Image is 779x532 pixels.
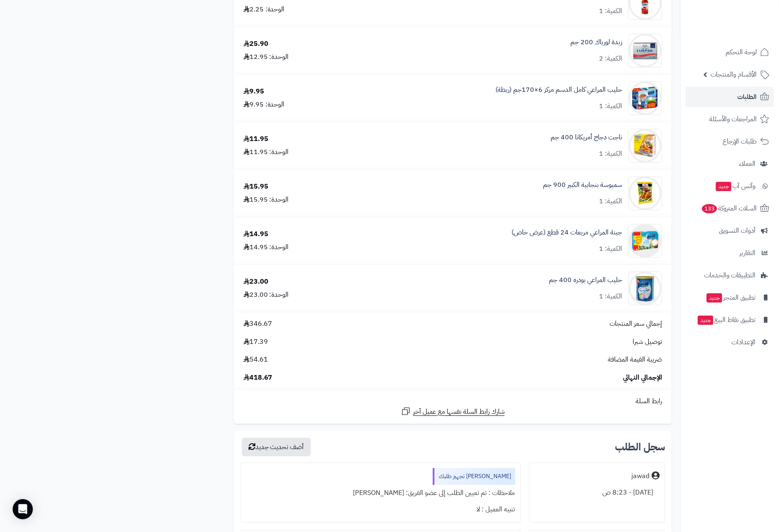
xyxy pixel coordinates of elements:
span: جديد [716,182,731,191]
a: طلبات الإرجاع [686,131,774,152]
div: [DATE] - 8:23 ص [535,484,660,501]
div: الكمية: 2 [599,54,622,64]
div: الوحدة: 12.95 [244,52,289,62]
img: 1673885441-1604060378_6281007035453-90x90.jpg [629,81,662,115]
a: السلات المتروكة133 [686,198,774,218]
a: التقارير [686,243,774,263]
a: وآتس آبجديد [686,176,774,196]
div: الكمية: 1 [599,292,622,301]
img: 161137bbf8ee9f312d24ef18baf7dc179af4-90x90.jpg [629,176,662,210]
a: حليب المراعي بودره 400 جم [549,275,622,285]
div: تنبيه العميل : لا [246,501,515,518]
div: 14.95 [244,229,268,239]
div: [PERSON_NAME] تجهيز طلبك [433,468,515,485]
span: شارك رابط السلة نفسها مع عميل آخر [413,407,505,417]
div: jawad [631,471,649,481]
div: الكمية: 1 [599,244,622,254]
span: جديد [707,293,722,303]
div: 11.95 [244,134,268,144]
div: الكمية: 1 [599,6,622,16]
span: ضريبة القيمة المضافة [608,355,662,364]
span: جديد [698,316,713,325]
span: 418.67 [244,373,273,383]
span: إجمالي سعر المنتجات [609,319,662,329]
div: رابط السلة [237,396,668,406]
a: الطلبات [686,87,774,107]
img: 1678857823-307597_1-20220323-141315-90x90.png [629,224,662,258]
a: تطبيق نقاط البيعجديد [686,310,774,330]
a: التطبيقات والخدمات [686,265,774,285]
a: العملاء [686,154,774,174]
div: 9.95 [244,87,264,96]
div: الوحدة: 9.95 [244,100,285,109]
span: 133 [701,204,718,214]
a: جبنة المراعي مربعات 24 قطع (عرض خاص) [511,228,622,237]
span: أدوات التسويق [719,225,755,237]
span: المراجعات والأسئلة [709,113,757,125]
img: 126121b203e2ec717fdf0ae7482cfd0e5cee-90x90.jpg [629,34,662,67]
a: الإعدادات [686,332,774,352]
div: Open Intercom Messenger [13,499,33,519]
span: الطلبات [737,91,757,103]
span: العملاء [739,158,755,170]
a: لوحة التحكم [686,42,774,62]
div: ملاحظات : تم تعيين الطلب إلى عضو الفريق: [PERSON_NAME] [246,485,515,501]
div: 23.00 [244,277,268,287]
div: الوحدة: 11.95 [244,147,289,157]
span: الإجمالي النهائي [623,373,662,383]
span: الأقسام والمنتجات [710,69,757,80]
a: زبدة لورباك 200 جم [570,37,622,47]
a: حليب المراعي كامل الدسم مركز 6×170جم (ربطة) [495,85,622,95]
span: التقارير [739,247,755,259]
span: 54.61 [244,355,268,364]
div: الوحدة: 14.95 [244,242,289,252]
img: 1674484833-e1YHRvsAihQG52wKyc5HjckGXGUk4WKxzWJrgGfR-90x90.jpg [629,271,662,305]
a: أدوات التسويق [686,221,774,241]
a: سمبوسة بنجابية الكبير 900 جم [543,180,622,190]
div: الوحدة: 15.95 [244,195,289,205]
span: لوحة التحكم [726,46,757,58]
span: 346.67 [244,319,272,329]
span: توصيل شبرا [633,337,662,347]
img: 1649d0779d6ddd115cca4ba6654a007d737d-90x90.jpg [629,129,662,162]
span: 17.39 [244,337,268,347]
a: ناجت دجاج أمريكانا 400 جم [551,133,622,142]
div: الوحدة: 2.25 [244,5,285,14]
div: الكمية: 1 [599,149,622,159]
div: الكمية: 1 [599,197,622,206]
div: 15.95 [244,182,268,192]
div: 25.90 [244,39,268,49]
span: تطبيق المتجر [706,292,755,303]
span: الإعدادات [731,336,755,348]
button: أضف تحديث جديد [242,438,311,456]
span: تطبيق نقاط البيع [697,314,755,326]
a: المراجعات والأسئلة [686,109,774,129]
span: طلبات الإرجاع [723,136,757,147]
span: التطبيقات والخدمات [704,269,755,281]
a: تطبيق المتجرجديد [686,287,774,308]
div: الوحدة: 23.00 [244,290,289,300]
span: السلات المتروكة [701,202,757,214]
a: شارك رابط السلة نفسها مع عميل آخر [401,406,505,417]
span: وآتس آب [715,180,755,192]
h3: سجل الطلب [615,442,665,452]
div: الكمية: 1 [599,101,622,111]
img: logo-2.png [722,6,771,24]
